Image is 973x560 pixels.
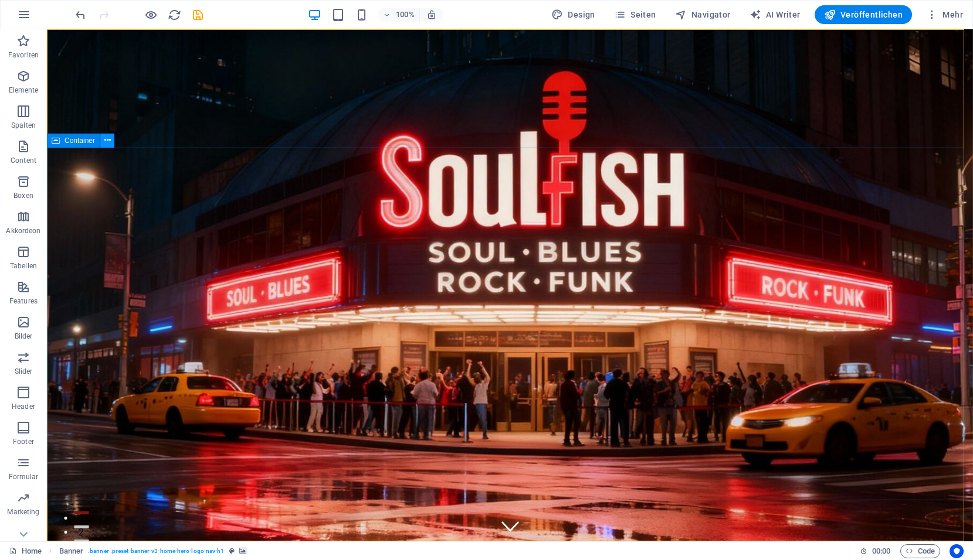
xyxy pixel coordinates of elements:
[426,9,437,20] i: Bei Größenänderung Zoomstufe automatisch an das gewählte Gerät anpassen.
[59,544,246,558] nav: breadcrumb
[7,507,39,517] p: Marketing
[168,8,181,22] i: Seite neu laden
[547,5,600,24] div: Design (Strg+Alt+Y)
[11,121,36,130] p: Spalten
[13,437,34,446] p: Footer
[15,367,33,376] p: Slider
[8,50,39,60] p: Favoriten
[191,8,205,22] button: save
[950,544,964,558] button: Usercentrics
[59,544,84,558] span: Klick zum Auswählen. Doppelklick zum Bearbeiten
[9,472,39,482] p: Formular
[921,5,968,24] button: Mehr
[396,8,415,22] h6: 100%
[547,5,600,24] button: Design
[6,226,40,235] p: Akkordeon
[73,8,87,22] button: undo
[906,544,935,558] span: Code
[378,8,420,22] button: 100%
[65,137,95,144] span: Container
[10,261,37,271] p: Tabellen
[9,544,42,558] a: Klick, um Auswahl aufzuheben. Doppelklick öffnet Seitenverwaltung
[670,5,735,24] button: Navigator
[15,332,33,341] p: Bilder
[880,547,882,555] span: :
[27,496,42,499] button: 2
[900,544,940,558] button: Code
[167,8,181,22] button: reload
[872,544,890,558] span: 00 00
[88,544,224,558] span: . banner .preset-banner-v3-home-hero-logo-nav-h1
[13,191,33,200] p: Boxen
[239,548,246,554] i: Element verfügt über einen Hintergrund
[9,296,38,306] p: Features
[745,5,805,24] button: AI Writer
[675,9,731,21] span: Navigator
[11,156,36,165] p: Content
[860,544,891,558] h6: Session-Zeit
[191,8,205,22] i: Save (Ctrl+S)
[824,9,903,21] span: Veröffentlichen
[229,548,235,554] i: Dieses Element ist ein anpassbares Preset
[27,510,42,513] button: 3
[551,9,595,21] span: Design
[750,9,801,21] span: AI Writer
[609,5,661,24] button: Seiten
[12,402,35,411] p: Header
[27,482,42,485] button: 1
[815,5,912,24] button: Veröffentlichen
[9,86,39,95] p: Elemente
[926,9,963,21] span: Mehr
[614,9,656,21] span: Seiten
